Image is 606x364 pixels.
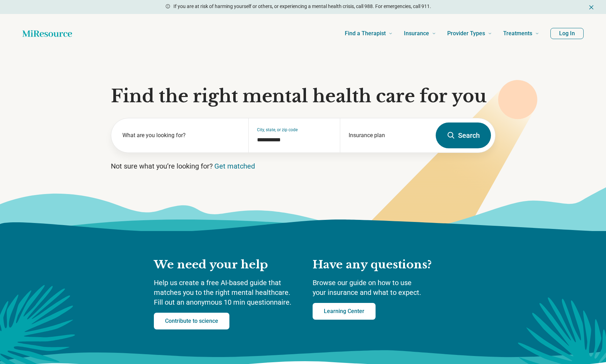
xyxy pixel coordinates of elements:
a: Treatments [503,20,539,47]
a: Home page [22,27,72,40]
a: Get matched [214,162,255,170]
button: Search [436,122,491,148]
a: Provider Types [447,20,492,47]
a: Learning Center [313,303,376,320]
span: Treatments [503,29,532,38]
span: Provider Types [447,29,485,38]
h2: Have any questions? [313,258,452,272]
a: Find a Therapist [345,20,393,47]
button: Log In [550,28,584,39]
span: Insurance [404,29,429,38]
p: Browse our guide on how to use your insurance and what to expect. [313,278,452,297]
p: Not sure what you’re looking for? [111,161,496,171]
label: What are you looking for? [122,131,240,140]
h1: Find the right mental health care for you [111,86,496,107]
p: Help us create a free AI-based guide that matches you to the right mental healthcare. Fill out an... [154,278,299,307]
a: Contribute to science [154,313,229,329]
a: Insurance [404,20,436,47]
span: Find a Therapist [345,29,386,38]
button: Dismiss [588,3,595,11]
h2: We need your help [154,258,299,272]
p: If you are at risk of harming yourself or others, or experiencing a mental health crisis, call 98... [173,3,431,10]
